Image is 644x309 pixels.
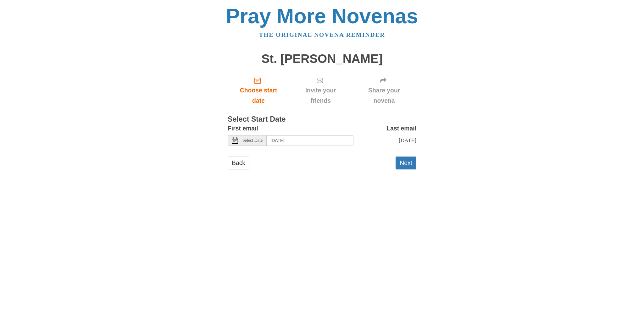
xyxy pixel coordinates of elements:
[228,157,249,169] a: Back
[259,31,385,38] a: The original novena reminder
[396,157,416,169] button: Next
[358,85,410,106] span: Share your novena
[228,52,416,66] h1: St. [PERSON_NAME]
[289,72,352,109] div: Click "Next" to confirm your start date first.
[386,123,416,134] label: Last email
[226,4,418,28] a: Pray More Novenas
[352,72,416,109] div: Click "Next" to confirm your start date first.
[228,123,258,134] label: First email
[296,85,346,106] span: Invite your friends
[228,115,416,124] h3: Select Start Date
[399,137,416,143] span: [DATE]
[228,72,289,109] a: Choose start date
[234,85,283,106] span: Choose start date
[242,138,263,143] span: Select Date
